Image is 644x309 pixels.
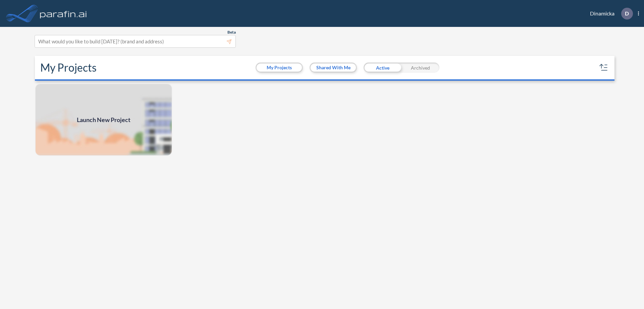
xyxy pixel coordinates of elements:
[625,10,629,16] p: D
[580,8,639,20] div: Dinamicka
[227,30,236,35] span: Beta
[35,83,172,156] a: Launch New Project
[257,64,302,72] button: My Projects
[40,61,97,74] h2: My Projects
[39,7,88,20] img: logo
[598,62,609,73] button: sort
[311,64,356,72] button: Shared With Me
[77,115,130,124] span: Launch New Project
[364,63,401,73] div: Active
[401,63,439,73] div: Archived
[35,83,172,156] img: add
